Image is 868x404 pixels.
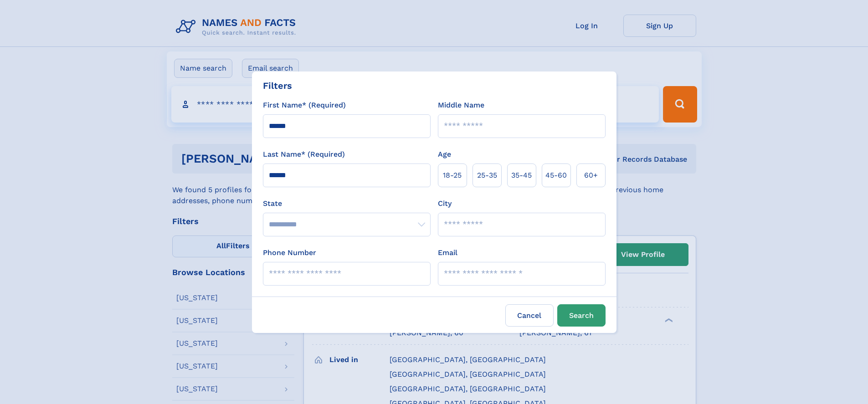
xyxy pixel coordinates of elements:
label: City [438,198,452,209]
span: 18‑25 [443,170,462,181]
label: Email [438,247,457,258]
span: 35‑45 [511,170,532,181]
div: Filters [263,79,292,92]
label: Middle Name [438,100,484,111]
label: Last Name* (Required) [263,149,345,160]
span: 60+ [584,170,598,181]
label: Age [438,149,451,160]
button: Search [557,304,606,327]
span: 45‑60 [545,170,567,181]
label: First Name* (Required) [263,100,346,111]
span: 25‑35 [477,170,497,181]
label: Cancel [505,304,554,327]
label: State [263,198,431,209]
label: Phone Number [263,247,316,258]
